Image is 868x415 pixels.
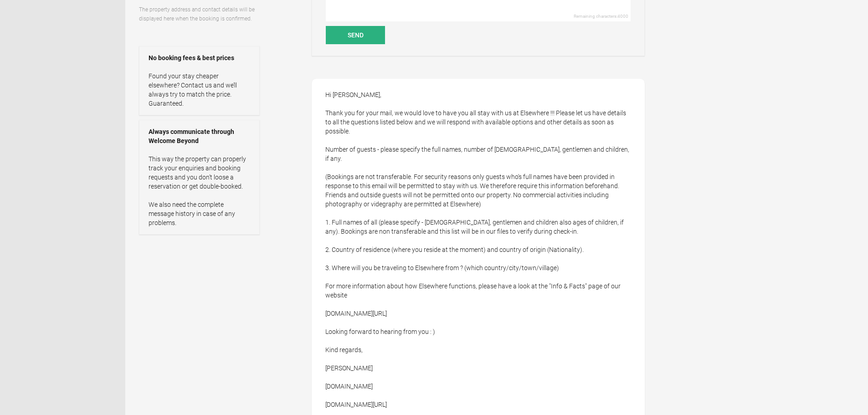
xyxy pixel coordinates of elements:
strong: No booking fees & best prices [149,53,250,62]
p: Found your stay cheaper elsewhere? Contact us and we’ll always try to match the price. Guaranteed. [149,72,250,108]
strong: Always communicate through Welcome Beyond [149,127,250,145]
p: This way the property can properly track your enquiries and booking requests and you don’t loose ... [149,154,250,227]
button: Send [326,26,385,44]
p: The property address and contact details will be displayed here when the booking is confirmed. [139,5,260,23]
